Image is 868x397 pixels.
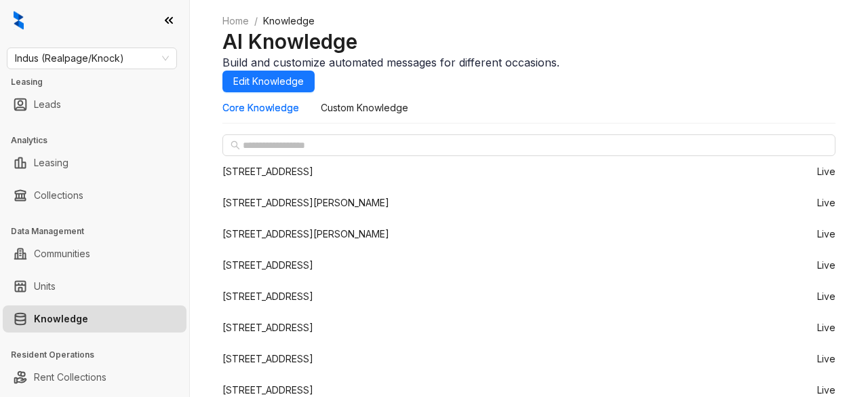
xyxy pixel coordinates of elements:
[254,14,258,29] li: /
[263,15,315,26] span: Knowledge
[817,229,835,239] span: Live
[817,292,835,301] span: Live
[222,100,299,115] div: Core Knowledge
[222,258,313,273] div: [STREET_ADDRESS]
[14,11,24,30] img: logo
[3,273,186,300] li: Units
[3,91,186,118] li: Leads
[817,198,835,208] span: Live
[222,289,313,304] div: [STREET_ADDRESS]
[34,182,83,209] a: Collections
[817,385,835,395] span: Live
[222,352,313,366] div: [STREET_ADDRESS]
[817,167,835,176] span: Live
[34,149,68,176] a: Leasing
[34,240,90,267] a: Communities
[222,164,313,179] div: [STREET_ADDRESS]
[34,273,56,300] a: Units
[222,227,389,242] div: [STREET_ADDRESS][PERSON_NAME]
[15,48,169,69] span: Indus (Realpage/Knock)
[11,134,189,147] h3: Analytics
[3,240,186,267] li: Communities
[3,305,186,333] li: Knowledge
[34,91,61,118] a: Leads
[233,74,304,89] span: Edit Knowledge
[11,225,189,238] h3: Data Management
[222,71,315,92] button: Edit Knowledge
[222,54,835,71] div: Build and customize automated messages for different occasions.
[222,320,313,335] div: [STREET_ADDRESS]
[3,182,186,209] li: Collections
[222,195,389,210] div: [STREET_ADDRESS][PERSON_NAME]
[34,364,106,391] a: Rent Collections
[817,354,835,364] span: Live
[321,100,408,115] div: Custom Knowledge
[11,349,189,361] h3: Resident Operations
[817,323,835,333] span: Live
[11,76,189,88] h3: Leasing
[3,364,186,391] li: Rent Collections
[222,29,835,54] h2: AI Knowledge
[34,305,88,333] a: Knowledge
[220,14,252,29] a: Home
[817,261,835,270] span: Live
[3,149,186,176] li: Leasing
[231,140,240,150] span: search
